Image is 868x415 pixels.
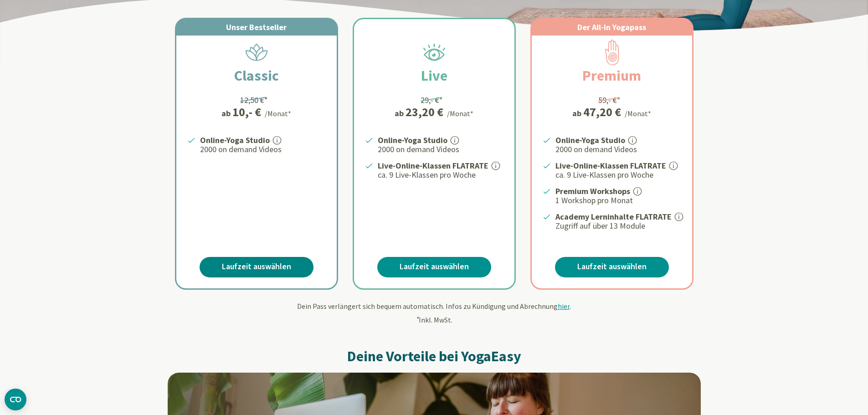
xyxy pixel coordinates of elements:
[265,108,291,119] div: /Monat*
[555,144,681,155] p: 2000 on demand Videos
[226,22,287,32] span: Unser Bestseller
[558,302,570,311] span: hier
[555,186,630,196] strong: Premium Workshops
[378,160,488,171] strong: Live-Online-Klassen FLATRATE
[625,108,651,119] div: /Monat*
[395,107,406,119] span: ab
[168,301,701,325] div: Dein Pass verlängert sich bequem automatisch. Infos zu Kündigung und Abrechnung . Inkl. MwSt.
[5,389,26,410] button: CMP-Widget öffnen
[560,65,663,87] h2: Premium
[555,169,681,180] p: ca. 9 Live-Klassen pro Woche
[200,135,270,145] strong: Online-Yoga Studio
[555,195,681,206] p: 1 Workshop pro Monat
[200,144,326,155] p: 2000 on demand Videos
[555,220,681,231] p: Zugriff auf über 13 Module
[212,65,301,87] h2: Classic
[378,169,503,180] p: ca. 9 Live-Klassen pro Woche
[555,211,672,222] strong: Academy Lerninhalte FLATRATE
[221,107,232,119] span: ab
[240,94,268,106] div: 12,50 €*
[168,347,701,365] h2: Deine Vorteile bei YogaEasy
[555,135,625,145] strong: Online-Yoga Studio
[377,257,491,277] a: Laufzeit auswählen
[572,107,583,119] span: ab
[447,108,473,119] div: /Monat*
[232,106,261,118] div: 10,- €
[598,94,621,106] div: 59,- €*
[577,22,646,32] span: Der All-In Yogapass
[421,94,443,106] div: 29,- €*
[583,106,621,118] div: 47,20 €
[200,257,313,277] a: Laufzeit auswählen
[555,257,669,277] a: Laufzeit auswählen
[555,160,666,171] strong: Live-Online-Klassen FLATRATE
[378,144,503,155] p: 2000 on demand Videos
[399,65,469,87] h2: Live
[406,106,443,118] div: 23,20 €
[378,135,447,145] strong: Online-Yoga Studio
